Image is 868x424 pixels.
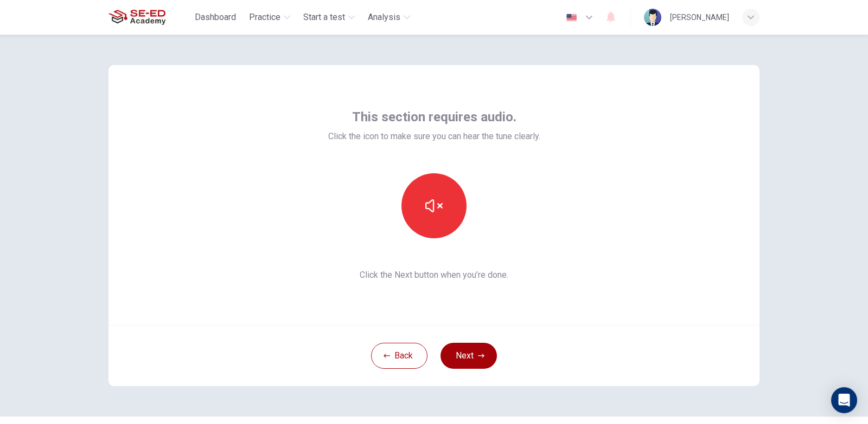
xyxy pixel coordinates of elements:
div: Open Intercom Messenger [831,387,857,413]
span: Start a test [303,11,345,24]
button: Start a test [299,8,359,27]
button: Dashboard [190,8,240,27]
span: Dashboard [195,11,236,24]
button: Analysis [363,8,414,27]
img: SE-ED Academy logo [108,6,165,28]
a: SE-ED Academy logo [108,6,190,28]
img: en [565,14,578,22]
span: This section requires audio. [352,108,516,126]
img: Profile picture [644,9,661,26]
span: Click the icon to make sure you can hear the tune clearly. [328,130,540,143]
button: Practice [245,8,295,27]
span: Click the Next button when you’re done. [328,269,540,282]
div: [PERSON_NAME] [670,11,729,24]
span: Practice [249,11,280,24]
button: Next [441,343,497,369]
button: Back [371,343,427,369]
span: Analysis [368,11,400,24]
